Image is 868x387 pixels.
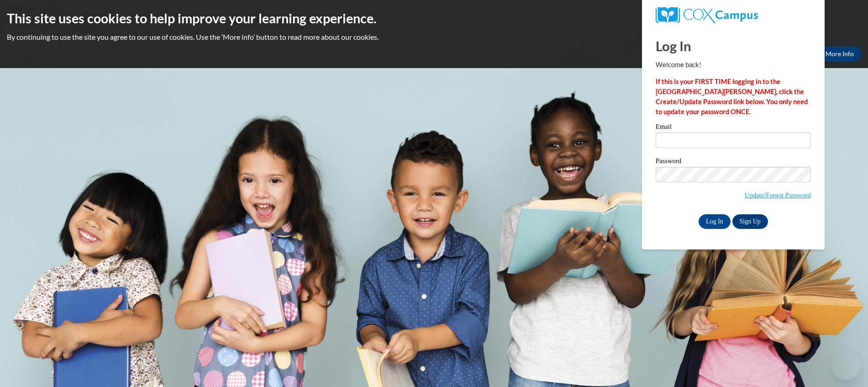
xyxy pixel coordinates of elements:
strong: If this is your FIRST TIME logging in to the [GEOGRAPHIC_DATA][PERSON_NAME], click the Create/Upd... [656,78,808,116]
p: Welcome back! [656,60,811,70]
a: COX Campus [656,7,811,23]
a: Sign Up [732,214,768,229]
label: Password [656,158,811,167]
a: More Info [818,47,861,61]
iframe: Button to launch messaging window [831,350,861,380]
label: Email [656,123,811,133]
input: Log In [699,214,731,229]
h1: Log In [656,37,811,55]
p: By continuing to use the site you agree to our use of cookies. Use the ‘More info’ button to read... [7,32,861,42]
img: COX Campus [656,7,758,23]
a: Update/Forgot Password [745,191,811,199]
h2: This site uses cookies to help improve your learning experience. [7,9,861,27]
